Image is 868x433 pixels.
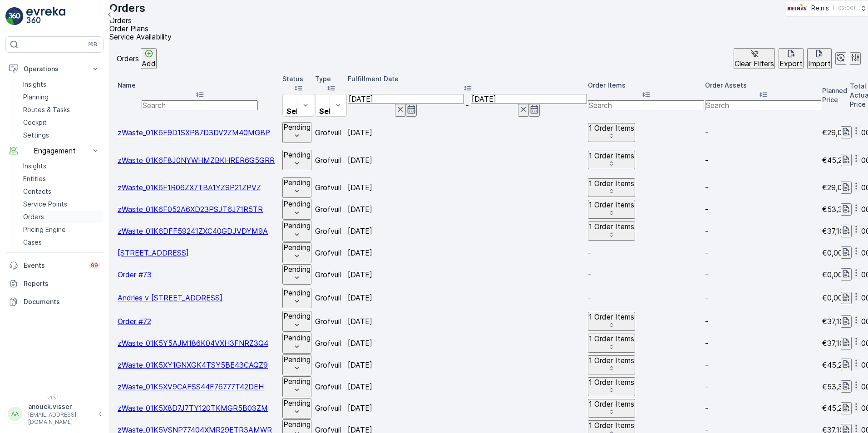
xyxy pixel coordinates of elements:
[735,59,774,68] p: Clear Filters
[109,32,172,41] span: Service Availability
[20,236,104,249] a: Cases
[109,1,145,15] p: Orders
[588,100,704,110] input: Search
[283,334,311,342] p: Pending
[23,131,49,140] p: Settings
[348,354,587,375] td: [DATE]
[283,151,311,159] p: Pending
[118,128,270,137] a: zWaste_01K6F9D1SXP87D3DV2ZM40MGBP
[589,179,634,187] p: 1 Order Items
[118,226,268,236] a: zWaste_01K6DFF59241ZXC40GDJVDYM9A
[282,376,311,397] button: Pending
[141,48,157,69] button: Add
[315,205,347,213] p: Grofvuil
[283,355,311,364] p: Pending
[118,205,263,214] span: zWaste_01K6F052A6XD23PSJT6J71R5TR
[20,223,104,236] a: Pricing Engine
[5,7,24,25] img: logo
[822,205,847,214] span: €53,30
[588,123,635,142] button: 1 Order Items
[20,185,104,198] a: Contacts
[315,183,347,192] p: Grofvuil
[319,107,343,115] p: Select
[833,5,855,12] p: ( +02:00 )
[24,64,85,74] p: Operations
[808,59,831,68] p: Import
[282,199,311,220] button: Pending
[348,242,587,263] td: [DATE]
[588,81,704,90] p: Order Items
[282,74,314,84] p: Status
[23,238,42,247] p: Cases
[589,124,634,132] p: 1 Order Items
[283,377,311,385] p: Pending
[589,313,634,321] p: 1 Order Items
[118,293,222,302] span: Andries v [STREET_ADDRESS]
[822,270,843,279] span: €0,00
[26,7,65,25] img: logo_light-DOdMpM7g.png
[282,221,311,241] button: Pending
[348,221,587,241] td: [DATE]
[5,395,104,400] span: v 1.51.1
[705,249,821,257] p: -
[282,177,311,198] button: Pending
[348,177,587,198] td: [DATE]
[807,48,832,69] button: Import
[91,262,98,269] p: 99
[705,404,821,412] p: -
[118,270,152,279] a: Order #73
[315,294,347,302] p: Grofvuil
[348,264,587,285] td: [DATE]
[283,221,311,230] p: Pending
[282,122,311,143] button: Pending
[142,100,258,110] input: Search
[589,201,634,209] p: 1 Order Items
[705,100,821,110] input: Search
[822,382,847,391] span: €53,30
[589,421,634,429] p: 1 Order Items
[315,404,347,412] p: Grofvuil
[588,178,635,197] button: 1 Order Items
[109,16,132,25] span: Orders
[822,156,847,165] span: €45,20
[20,211,104,223] a: Orders
[282,242,311,263] button: Pending
[588,294,704,302] p: -
[348,285,587,310] td: [DATE]
[589,400,634,408] p: 1 Order Items
[118,183,261,192] a: zWaste_01K6F1R06ZX7TBA1YZ9P21ZPVZ
[118,248,189,257] a: Da Costastraat 4
[588,249,704,257] p: -
[315,74,347,84] p: Type
[28,402,94,411] p: anouck.visser
[283,312,311,320] p: Pending
[118,403,268,413] a: zWaste_01K5X8D7J7TY120TKMGR5B03ZM
[23,93,49,102] p: Planning
[283,399,311,407] p: Pending
[282,354,311,375] button: Pending
[117,54,139,63] p: Orders
[20,198,104,211] a: Service Points
[118,339,268,348] a: zWaste_01K5Y5AJM186K04VXH3FNRZ3Q4
[822,293,843,302] span: €0,00
[588,200,635,219] button: 1 Order Items
[23,200,67,209] p: Service Points
[348,74,587,84] p: Fulfillment Date
[705,205,821,213] p: -
[23,118,47,127] p: Cockpit
[705,156,821,164] p: -
[822,86,849,104] p: Planned Price
[315,227,347,235] p: Grofvuil
[118,156,275,165] a: zWaste_01K6F8J0NYWHMZBKHRER6G5GRR
[118,317,151,326] span: Order #72
[282,333,311,354] button: Pending
[24,279,100,288] p: Reports
[118,360,268,369] span: zWaste_01K5XY1GNXGK4TSY5BE43CAQZ9
[315,156,347,164] p: Grofvuil
[588,399,635,418] button: 1 Order Items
